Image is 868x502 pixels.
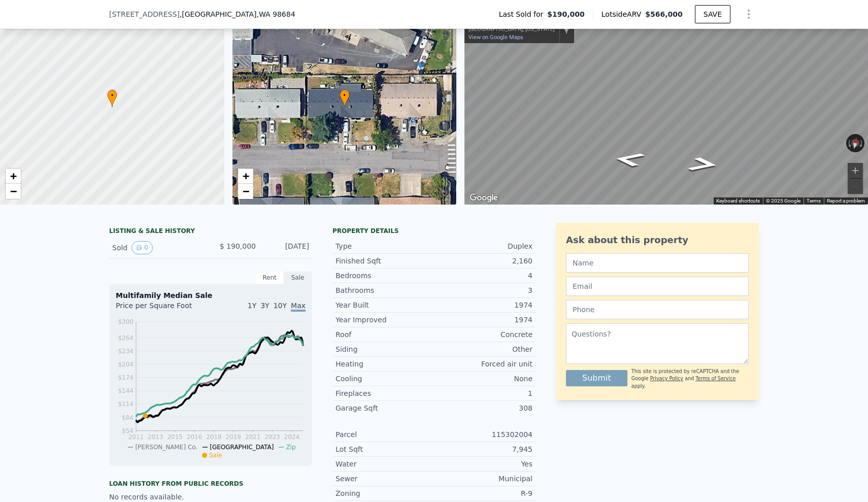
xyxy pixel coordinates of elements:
a: Zoom out [6,184,21,199]
div: • [107,89,117,107]
a: Zoom in [238,169,253,184]
tspan: 2021 [245,433,261,441]
div: Rent [255,271,284,284]
a: View on Google Maps [469,34,523,41]
button: Rotate clockwise [859,134,865,152]
span: $566,000 [645,10,683,18]
button: Zoom out [848,179,863,194]
a: Zoom out [238,184,253,199]
div: • [340,89,350,107]
a: Terms [807,198,821,204]
a: Show location on map [563,23,570,35]
div: Type [336,241,434,251]
div: This site is protected by reCAPTCHA and the Google and apply. [631,368,749,390]
div: Roof [336,329,434,340]
div: Property details [332,227,536,235]
span: Sale [209,452,222,459]
button: SAVE [695,5,730,23]
span: + [10,170,17,182]
div: No records available. [109,492,312,502]
div: Price per Square Foot [116,300,211,317]
div: Siding [336,344,434,354]
tspan: $234 [118,348,133,355]
div: 2,160 [434,256,532,266]
input: Name [566,253,749,273]
div: 1974 [434,315,532,325]
div: 1 [434,388,532,398]
div: Bedrooms [336,271,434,281]
div: [DATE] [264,241,309,254]
div: Lot Sqft [336,444,434,454]
button: View historical data [131,241,153,254]
div: Year Built [336,300,434,310]
div: [GEOGRAPHIC_DATA], [US_STATE] [469,26,555,32]
a: Privacy Policy [650,376,683,381]
span: Max [291,302,306,312]
span: 10Y [274,302,287,310]
span: $190,000 [547,9,585,19]
button: Submit [566,370,627,386]
span: [PERSON_NAME] Co. [135,444,197,451]
div: 4 [434,271,532,281]
div: Finished Sqft [336,256,434,266]
span: + [242,170,249,182]
div: Garage Sqft [336,403,434,413]
div: Concrete [434,329,532,340]
span: , WA 98684 [256,10,295,18]
span: 3Y [260,302,269,310]
tspan: 2011 [128,433,144,441]
button: Rotate counterclockwise [846,134,852,152]
div: Sewer [336,474,434,484]
div: Map [464,10,868,205]
div: Duplex [434,241,532,251]
span: $ 190,000 [220,242,256,250]
span: − [10,185,17,197]
a: Report a problem [827,198,865,204]
span: 1Y [248,302,256,310]
tspan: 2018 [206,433,222,441]
button: Reset the view [850,133,861,153]
div: Forced air unit [434,359,532,369]
span: Lotside ARV [602,9,645,19]
span: , [GEOGRAPHIC_DATA] [180,9,295,19]
tspan: 2013 [148,433,163,441]
tspan: 2023 [264,433,280,441]
div: Street View [464,10,868,205]
button: Zoom in [848,163,863,178]
div: Yes [434,459,532,469]
a: Open this area in Google Maps (opens a new window) [467,191,500,205]
img: Google [467,191,500,205]
div: Cooling [336,374,434,384]
span: − [242,185,249,197]
div: Other [434,344,532,354]
div: Loan history from public records [109,480,312,488]
tspan: $144 [118,387,133,394]
tspan: 2016 [187,433,203,441]
tspan: $204 [118,361,133,368]
path: Go East, SE 3rd St [675,153,732,175]
span: Last Sold for [499,9,548,19]
input: Phone [566,300,749,319]
span: [GEOGRAPHIC_DATA] [210,444,274,451]
div: Heating [336,359,434,369]
div: LISTING & SALE HISTORY [109,227,312,237]
button: Show Options [739,4,759,24]
tspan: $84 [122,414,133,421]
div: 3 [434,285,532,295]
a: Terms of Service [695,376,736,381]
div: Sale [284,271,312,284]
div: Sold [112,241,203,254]
tspan: $114 [118,400,133,408]
div: None [434,374,532,384]
div: Water [336,459,434,469]
span: [STREET_ADDRESS] [109,9,180,19]
div: R-9 [434,488,532,498]
span: Zip [286,444,295,451]
div: 7,945 [434,444,532,454]
button: Keyboard shortcuts [716,197,760,205]
tspan: 2019 [225,433,241,441]
div: Zoning [336,488,434,498]
tspan: $264 [118,334,133,342]
tspan: $54 [122,427,133,434]
a: Zoom in [6,169,21,184]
